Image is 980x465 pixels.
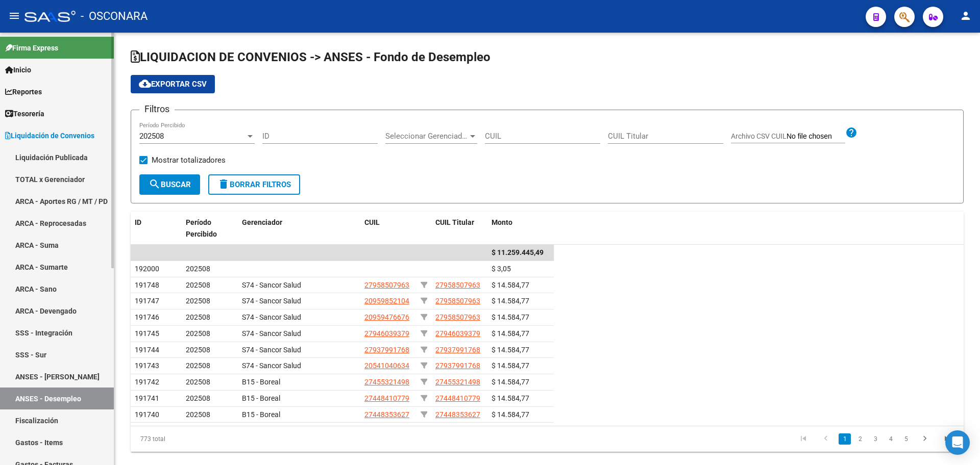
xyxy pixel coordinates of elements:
[186,394,210,402] span: 202508
[139,80,207,89] span: Exportar CSV
[242,394,280,402] span: B15 - Boreal
[135,361,159,370] span: 191743
[492,410,529,419] span: $ 14.584,77
[149,180,191,189] span: Buscar
[186,410,210,419] span: 202508
[242,346,301,354] span: S74 - Sancor Salud
[385,132,468,141] span: Seleccionar Gerenciador
[364,361,409,370] span: 20541040634
[938,433,957,445] a: go to last page
[364,313,409,321] span: 20959476676
[364,218,380,226] span: CUIL
[186,218,217,238] span: Período Percibido
[152,154,226,166] span: Mostrar totalizadores
[898,430,914,448] li: page 5
[360,212,416,245] datatable-header-cell: CUIL
[131,50,491,64] span: LIQUIDACION DE CONVENIOS -> ANSES - Fondo de Desempleo
[839,433,851,445] a: 1
[139,132,164,141] span: 202508
[139,174,200,195] button: Buscar
[149,178,161,190] mat-icon: search
[135,313,159,321] span: 191746
[794,433,813,445] a: go to first page
[5,42,58,54] span: Firma Express
[492,346,529,354] span: $ 14.584,77
[364,410,409,419] span: 27448353627
[139,77,151,90] mat-icon: cloud_download
[182,212,238,245] datatable-header-cell: Período Percibido
[364,281,409,289] span: 27958507963
[242,297,301,305] span: S74 - Sancor Salud
[435,218,474,226] span: CUIL Titular
[492,378,529,386] span: $ 14.584,77
[186,297,210,305] span: 202508
[242,281,301,289] span: S74 - Sancor Salud
[492,248,544,256] span: $ 11.259.445,49
[135,297,159,305] span: 191747
[186,361,210,370] span: 202508
[238,212,360,245] datatable-header-cell: Gerenciador
[135,346,159,354] span: 191744
[731,132,787,140] span: Archivo CSV CUIL
[492,218,512,226] span: Monto
[364,329,409,338] span: 27946039379
[492,281,529,289] span: $ 14.584,77
[364,346,409,354] span: 27937991768
[435,329,480,338] span: 27946039379
[242,218,282,226] span: Gerenciador
[431,212,487,245] datatable-header-cell: CUIL Titular
[492,361,529,370] span: $ 14.584,77
[242,378,280,386] span: B15 - Boreal
[217,178,230,190] mat-icon: delete
[135,329,159,338] span: 191745
[435,378,480,386] span: 27455321498
[816,433,836,445] a: go to previous page
[186,378,210,386] span: 202508
[139,102,175,116] h3: Filtros
[854,433,866,445] a: 2
[845,126,857,139] mat-icon: help
[81,5,148,28] span: - OSCONARA
[492,313,529,321] span: $ 14.584,77
[5,130,94,141] span: Liquidación de Convenios
[135,218,141,226] span: ID
[837,430,852,448] li: page 1
[5,64,31,75] span: Inicio
[131,212,182,245] datatable-header-cell: ID
[364,394,409,402] span: 27448410779
[186,281,210,289] span: 202508
[186,346,210,354] span: 202508
[5,108,44,119] span: Tesorería
[883,430,898,448] li: page 4
[135,281,159,289] span: 191748
[868,430,883,448] li: page 3
[242,410,280,419] span: B15 - Boreal
[186,313,210,321] span: 202508
[869,433,881,445] a: 3
[787,132,845,141] input: Archivo CSV CUIL
[135,265,159,273] span: 192000
[208,174,300,195] button: Borrar Filtros
[915,433,935,445] a: go to next page
[5,86,42,97] span: Reportes
[435,410,480,419] span: 27448353627
[242,313,301,321] span: S74 - Sancor Salud
[186,265,210,273] span: 202508
[435,346,480,354] span: 27937991768
[135,394,159,402] span: 191741
[186,329,210,338] span: 202508
[492,297,529,305] span: $ 14.584,77
[131,75,215,93] button: Exportar CSV
[135,378,159,386] span: 191742
[364,378,409,386] span: 27455321498
[435,361,480,370] span: 27937991768
[435,281,480,289] span: 27958507963
[242,361,301,370] span: S74 - Sancor Salud
[135,410,159,419] span: 191740
[435,313,480,321] span: 27958507963
[960,10,972,22] mat-icon: person
[217,180,291,189] span: Borrar Filtros
[492,394,529,402] span: $ 14.584,77
[900,433,912,445] a: 5
[492,329,529,338] span: $ 14.584,77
